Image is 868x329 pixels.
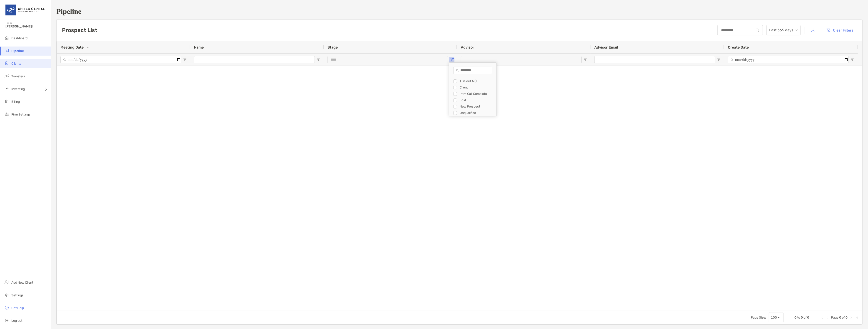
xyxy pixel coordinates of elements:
img: billing icon [4,99,10,104]
span: Advisor [461,45,474,49]
div: (Select All) [460,79,494,83]
input: Meeting Date Filter Input [60,56,181,63]
img: add_new_client icon [4,280,10,285]
img: dashboard icon [4,35,10,41]
span: Add New Client [11,281,33,285]
span: 0 [839,316,841,319]
input: Advisor Email Filter Input [594,56,715,63]
span: Create Date [728,45,749,49]
span: 0 [846,316,848,319]
button: Open Filter Menu [450,58,454,61]
span: Meeting Date [60,45,84,49]
span: Log out [11,319,22,323]
span: [PERSON_NAME]! [5,25,48,28]
div: First Page [820,316,824,319]
button: Open Filter Menu [717,58,721,61]
img: clients icon [4,61,10,66]
span: Transfers [11,74,25,78]
span: Get Help [11,306,24,310]
span: 0 [807,316,809,319]
img: transfers icon [4,73,10,79]
img: investing icon [4,86,10,91]
div: Lost [460,98,494,102]
div: Intro Call Complete [460,92,494,96]
div: Page Size [769,312,784,323]
img: United Capital Logo [5,2,45,18]
img: logout icon [4,318,10,323]
div: Filter List [449,78,496,116]
button: Open Filter Menu [583,58,587,61]
img: settings icon [4,292,10,298]
span: 0 [794,316,796,319]
img: input icon [756,29,759,32]
span: Name [194,45,204,49]
span: Firm Settings [11,113,30,116]
span: Clients [11,62,21,66]
span: Settings [11,293,23,297]
button: Open Filter Menu [183,58,187,61]
span: Investing [11,87,25,91]
div: Next Page [849,316,853,319]
span: Dashboard [11,36,27,40]
div: Unqualified [460,111,494,115]
div: Previous Page [826,316,829,319]
div: Column Filter [449,62,497,116]
div: Page Size: [751,316,766,319]
img: get-help icon [4,305,10,310]
span: to [797,316,800,319]
input: Search filter values [453,67,492,74]
span: 0 [801,316,803,319]
h3: Prospect List [62,27,97,33]
img: pipeline icon [4,48,10,53]
div: New Prospect [460,105,494,108]
input: Create Date Filter Input [728,56,849,63]
span: of [842,316,845,319]
div: Client [460,86,494,89]
div: 100 [771,316,777,319]
span: Last 365 days [769,25,798,35]
img: firm-settings icon [4,111,10,117]
button: Open Filter Menu [317,58,320,61]
span: of [804,316,806,319]
span: Advisor Email [594,45,618,49]
div: Last Page [855,316,858,319]
span: Page [831,316,838,319]
button: Clear Filters [822,25,857,35]
input: Name Filter Input [194,56,315,63]
span: Stage [327,45,338,49]
span: Billing [11,100,20,104]
button: Open Filter Menu [851,58,854,61]
h1: Pipeline [56,7,863,16]
span: Pipeline [11,49,24,53]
